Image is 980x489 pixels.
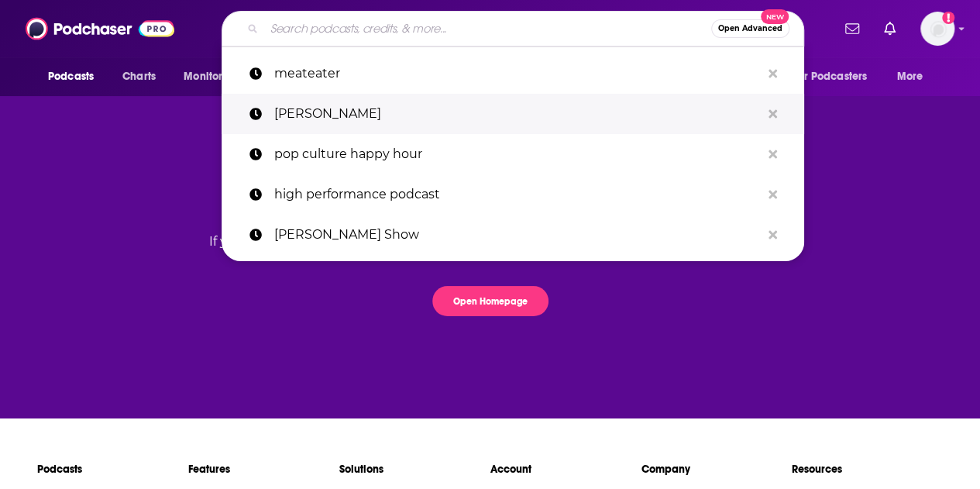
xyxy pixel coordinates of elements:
img: Podchaser - Follow, Share and Rate Podcasts [26,14,174,43]
a: Show notifications dropdown [878,15,902,42]
li: Resources [792,456,943,483]
p: Ed Mylett Show [274,215,761,255]
div: Sorry, this page doesn't exist. [209,195,772,219]
p: high performance podcast [274,174,761,215]
a: [PERSON_NAME] [222,94,804,134]
a: pop culture happy hour [222,134,804,174]
span: For Podcasters [793,66,867,88]
input: Search podcasts, credits, & more... [264,16,711,41]
button: Show profile menu [920,12,954,46]
a: high performance podcast [222,174,804,215]
a: meateater [222,53,804,94]
div: If you think this is incorrect, please contact support at [EMAIL_ADDRESS][DOMAIN_NAME]. [209,234,772,249]
span: Logged in as SarahCBreivogel [920,12,954,46]
button: open menu [782,62,889,91]
li: Features [188,456,339,483]
li: Account [490,456,641,483]
svg: Add a profile image [942,12,954,24]
p: meateater [274,53,761,94]
li: Company [641,456,792,483]
span: New [761,9,789,24]
a: [PERSON_NAME] Show [222,215,804,255]
span: More [897,66,923,88]
span: Monitoring [184,66,239,88]
a: Charts [112,62,165,91]
a: Show notifications dropdown [839,15,865,42]
button: open menu [173,62,259,91]
span: Charts [122,66,156,88]
button: open menu [886,62,943,91]
li: Podcasts [37,456,188,483]
p: pop culture happy hour [274,134,761,174]
button: open menu [37,62,114,91]
img: User Profile [920,12,954,46]
span: Open Advanced [718,25,782,33]
li: Solutions [339,456,490,483]
button: Open AdvancedNew [711,19,789,38]
p: rich roll [274,94,761,134]
span: Podcasts [48,66,94,88]
button: Open Homepage [432,286,548,316]
div: Search podcasts, credits, & more... [222,11,804,46]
